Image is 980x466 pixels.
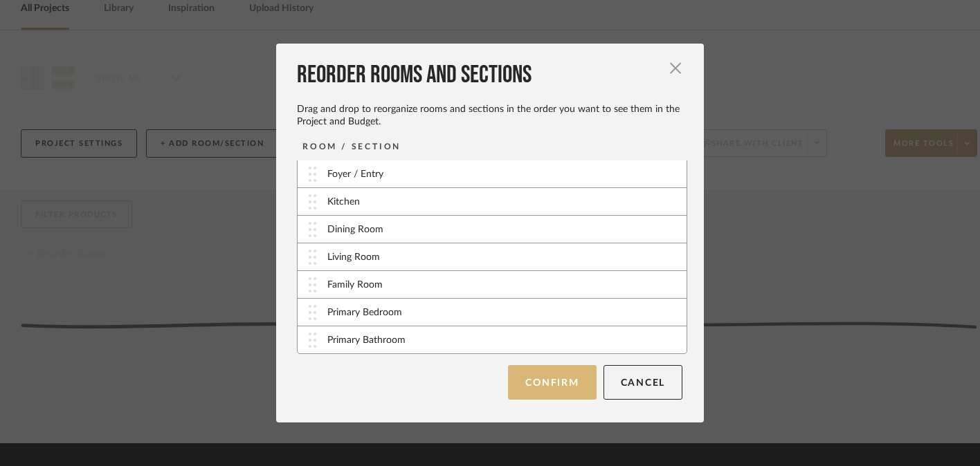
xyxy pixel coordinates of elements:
div: Drag and drop to reorganize rooms and sections in the order you want to see them in the Project a... [297,103,682,128]
img: vertical-grip.svg [309,277,316,292]
div: Foyer / Entry [327,167,383,182]
img: vertical-grip.svg [309,333,316,348]
div: Dining Room [327,223,383,237]
img: vertical-grip.svg [309,167,316,182]
img: vertical-grip.svg [309,305,316,320]
div: Family Room [327,278,383,292]
div: Kitchen [327,195,360,209]
button: Cancel [604,365,683,400]
div: Primary Bathroom [327,333,406,348]
div: Primary Bedroom [327,306,402,320]
div: Living Room [327,250,380,265]
div: ROOM / SECTION [302,140,401,153]
button: Confirm [508,365,596,400]
img: vertical-grip.svg [309,194,316,209]
div: Reorder Rooms and Sections [297,60,682,91]
button: Close [662,55,689,82]
img: vertical-grip.svg [309,250,316,265]
img: vertical-grip.svg [309,222,316,237]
